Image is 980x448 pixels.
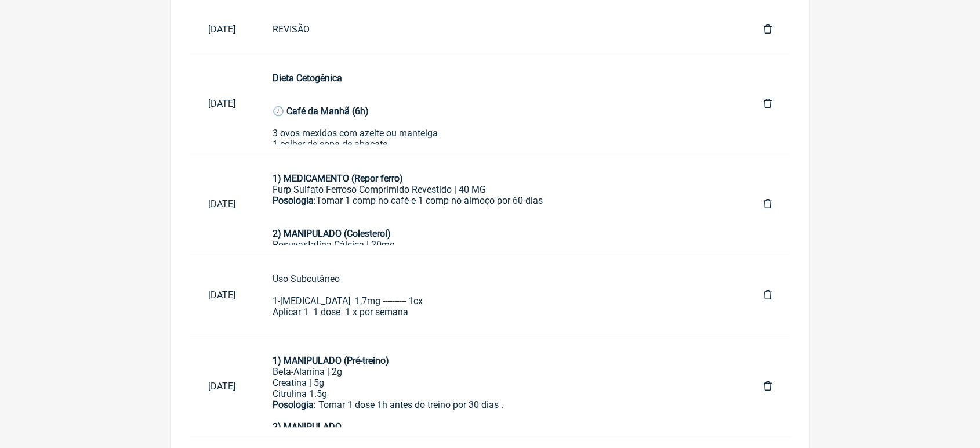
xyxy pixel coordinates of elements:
[273,377,727,399] div: Creatina | 5g Citrulina 1.5g
[254,264,745,327] a: Uso Subcutâneo1-[MEDICAL_DATA] 1,7mg ---------- 1cxAplicar 1 1 dose 1 x por semana
[273,173,403,184] strong: 1) MEDICAMENTO (Repor ferro)
[273,421,342,432] strong: 2) MANIPULADO
[273,228,391,239] strong: 2) MANIPULADO (Colesterol)
[273,366,727,377] div: Beta-Alanina | 2g
[273,184,727,195] div: Furp Sulfato Ferroso Comprimido Revestido | 40 MG
[273,73,342,84] strong: Dieta Cetogênica
[273,195,727,239] div: :Tomar 1 comp no café e 1 comp no almoço por 60 dias
[273,24,727,35] div: REVISÃO
[273,273,727,317] div: Uso Subcutâneo 1-[MEDICAL_DATA] 1,7mg ---------- 1cx Aplicar 1 1 dose 1 x por semana
[190,15,254,44] a: [DATE]
[273,106,369,117] strong: 🕖 Café da Manhã (6h)
[190,89,254,118] a: [DATE]
[190,371,254,401] a: [DATE]
[190,189,254,219] a: [DATE]
[273,399,727,432] div: : Tomar 1 dose 1h antes do treino por 30 dias .
[190,280,254,310] a: [DATE]
[273,239,727,250] div: Rosuvastatina Cálcica | 20mg
[273,399,314,410] strong: Posologia
[273,195,314,206] strong: Posologia
[273,106,727,172] div: 3 ovos mexidos com azeite ou manteiga 1 colher de sopa de abacate Café preto sem açúcar (adoçante)
[254,63,745,144] a: Dieta Cetogênica🕖 Café da Manhã (6h)3 ovos mexidos com azeite ou manteiga1 colher de sopa de abac...
[254,346,745,427] a: 1) MANIPULADO (Pré-treino)Beta-Alanina | 2gCreatina | 5gCitrulina 1.5gPosologia: Tomar 1 dose 1h ...
[254,15,745,44] a: REVISÃO
[273,355,389,366] strong: 1) MANIPULADO (Pré-treino)
[254,164,745,245] a: 1) MEDICAMENTO (Repor ferro)Furp Sulfato Ferroso Comprimido Revestido | 40 MGPosologia:Tomar 1 co...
